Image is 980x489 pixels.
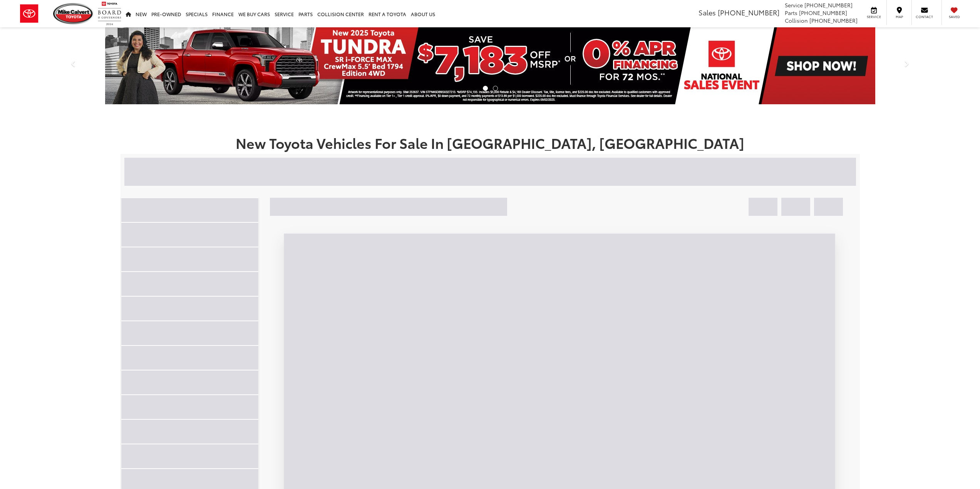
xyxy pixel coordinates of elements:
span: Parts [785,9,797,17]
span: Map [891,14,908,19]
span: Sales [699,7,716,17]
img: Mike Calvert Toyota [53,3,94,24]
span: Contact [916,14,933,19]
span: Service [785,1,803,9]
span: Saved [946,14,963,19]
span: [PHONE_NUMBER] [718,7,779,17]
span: [PHONE_NUMBER] [799,9,847,17]
span: [PHONE_NUMBER] [809,17,858,24]
span: Collision [785,17,808,24]
span: [PHONE_NUMBER] [804,1,853,9]
span: Service [865,14,883,19]
img: New 2025 Toyota Tundra [105,27,875,104]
